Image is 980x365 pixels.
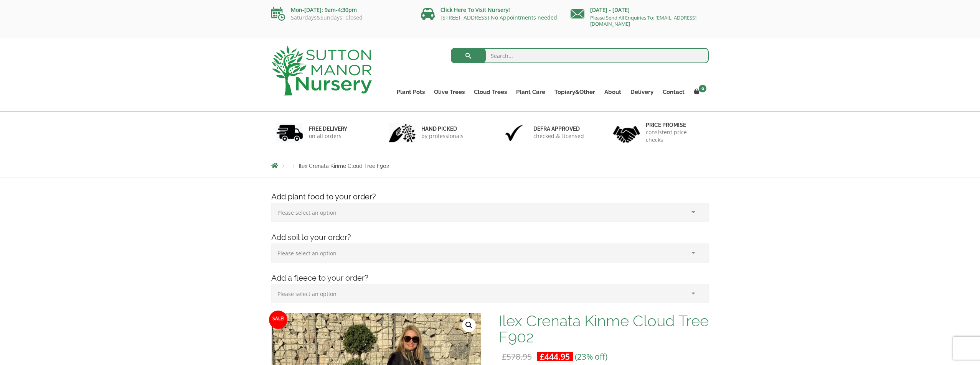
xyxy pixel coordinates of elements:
span: £ [502,351,506,362]
img: 4.jpg [613,121,640,145]
span: (23% off) [575,351,607,362]
h6: hand picked [421,125,464,132]
a: Topiary&Other [550,87,600,97]
img: logo [271,46,372,95]
p: on all orders [309,132,347,140]
a: Plant Pots [392,87,429,97]
h4: Add soil to your order? [266,232,714,243]
a: [STREET_ADDRESS] No Appointments needed [441,14,557,21]
h1: Ilex Crenata Kinme Cloud Tree F902 [499,313,709,345]
p: Mon-[DATE]: 9am-4:30pm [271,5,409,15]
a: Please Send All Enquiries To: [EMAIL_ADDRESS][DOMAIN_NAME] [590,14,696,27]
nav: Breadcrumbs [271,163,709,169]
span: 0 [699,85,706,92]
h6: Defra approved [533,125,584,132]
span: Ilex Crenata Kinme Cloud Tree F902 [299,163,389,169]
p: Saturdays&Sundays: Closed [271,15,409,21]
a: Plant Care [511,87,550,97]
h4: Add plant food to your order? [266,191,714,203]
a: Click Here To Visit Nursery! [441,6,510,13]
p: by professionals [421,132,464,140]
a: View full-screen image gallery [462,318,476,332]
a: About [600,87,626,97]
img: 3.jpg [501,123,528,143]
h4: Add a fleece to your order? [266,272,714,284]
a: 0 [689,87,709,97]
h6: FREE DELIVERY [309,125,347,132]
a: Cloud Trees [469,87,511,97]
h6: Price promise [646,122,704,128]
a: Olive Trees [429,87,469,97]
p: consistent price checks [646,128,704,144]
span: Sale! [269,311,287,329]
bdi: 578.95 [502,351,532,362]
img: 1.jpg [276,123,303,143]
bdi: 444.95 [540,351,570,362]
input: Search... [451,48,709,63]
a: Delivery [626,87,658,97]
p: [DATE] - [DATE] [571,5,709,15]
span: £ [540,351,544,362]
p: checked & Licensed [533,132,584,140]
a: Contact [658,87,689,97]
img: 2.jpg [389,123,416,143]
